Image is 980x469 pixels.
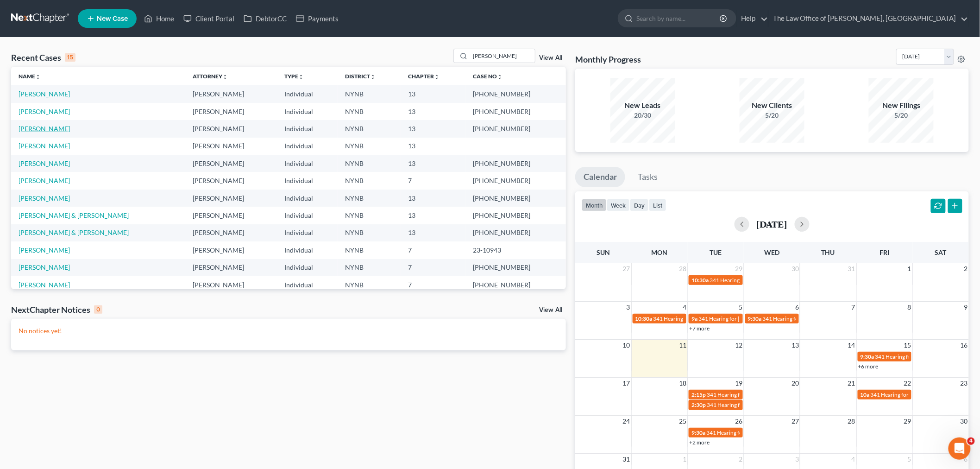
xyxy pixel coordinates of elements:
[465,155,566,172] td: [PHONE_NUMBER]
[575,54,641,65] h3: Monthly Progress
[963,302,969,313] span: 9
[185,224,277,241] td: [PERSON_NAME]
[497,74,503,80] i: unfold_more
[338,103,401,120] td: NYNB
[903,340,912,351] span: 15
[470,49,535,63] input: Search by name...
[691,277,709,284] span: 10:30a
[626,302,631,313] span: 3
[653,315,736,322] span: 341 Hearing for [PERSON_NAME]
[401,172,465,189] td: 7
[338,172,401,189] td: NYNB
[97,15,128,22] span: New Case
[610,100,675,111] div: New Leads
[582,199,607,211] button: month
[822,248,835,256] span: Thu
[193,73,228,80] a: Attorneyunfold_more
[907,263,912,274] span: 1
[691,429,705,436] span: 9:30a
[465,172,566,189] td: [PHONE_NUMBER]
[370,74,376,80] i: unfold_more
[19,246,70,254] a: [PERSON_NAME]
[691,391,706,398] span: 2:15p
[678,378,687,389] span: 18
[277,172,338,189] td: Individual
[299,74,304,80] i: unfold_more
[11,52,75,63] div: Recent Cases
[652,248,668,256] span: Mon
[851,302,856,313] span: 7
[879,248,889,256] span: Fri
[847,378,856,389] span: 21
[764,248,779,256] span: Wed
[960,378,969,389] span: 23
[11,304,102,315] div: NextChapter Notices
[629,167,666,187] a: Tasks
[740,111,804,120] div: 5/20
[622,263,631,274] span: 27
[794,302,800,313] span: 6
[338,207,401,224] td: NYNB
[960,340,969,351] span: 16
[185,103,277,120] td: [PERSON_NAME]
[179,10,239,27] a: Client Portal
[875,353,958,360] span: 341 Hearing for [PERSON_NAME]
[465,103,566,120] td: [PHONE_NUMBER]
[401,85,465,102] td: 13
[465,207,566,224] td: [PHONE_NUMBER]
[861,391,870,398] span: 10a
[345,73,376,80] a: Districtunfold_more
[539,307,562,313] a: View All
[277,103,338,120] td: Individual
[791,416,800,427] span: 27
[19,108,70,115] a: [PERSON_NAME]
[338,259,401,276] td: NYNB
[338,85,401,102] td: NYNB
[691,315,697,322] span: 9a
[737,10,768,27] a: Help
[740,100,804,111] div: New Clients
[748,315,762,322] span: 9:30a
[907,454,912,465] span: 5
[967,437,975,445] span: 4
[636,10,721,27] input: Search by name...
[622,416,631,427] span: 24
[19,90,70,98] a: [PERSON_NAME]
[277,276,338,293] td: Individual
[791,263,800,274] span: 30
[794,454,800,465] span: 3
[847,263,856,274] span: 31
[401,155,465,172] td: 13
[19,142,70,150] a: [PERSON_NAME]
[691,401,706,408] span: 2:30p
[185,85,277,102] td: [PERSON_NAME]
[277,85,338,102] td: Individual
[791,378,800,389] span: 20
[19,263,70,271] a: [PERSON_NAME]
[710,277,792,284] span: 341 Hearing for [PERSON_NAME]
[19,159,70,167] a: [PERSON_NAME]
[434,74,440,80] i: unfold_more
[610,111,675,120] div: 20/30
[622,378,631,389] span: 17
[735,378,744,389] span: 19
[401,120,465,137] td: 13
[689,325,710,332] a: +7 more
[861,353,874,360] span: 9:30a
[607,199,630,211] button: week
[630,199,649,211] button: day
[285,73,304,80] a: Typeunfold_more
[185,259,277,276] td: [PERSON_NAME]
[903,416,912,427] span: 29
[401,224,465,241] td: 13
[903,378,912,389] span: 22
[277,190,338,207] td: Individual
[277,207,338,224] td: Individual
[277,138,338,155] td: Individual
[139,10,179,27] a: Home
[757,219,787,229] h2: [DATE]
[791,340,800,351] span: 13
[291,10,343,27] a: Payments
[19,228,129,236] a: [PERSON_NAME] & [PERSON_NAME]
[907,302,912,313] span: 8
